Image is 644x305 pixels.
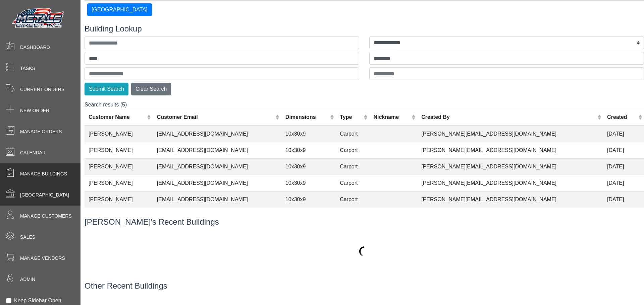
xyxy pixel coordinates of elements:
[417,142,603,159] td: [PERSON_NAME][EMAIL_ADDRESS][DOMAIN_NAME]
[603,175,644,192] td: [DATE]
[87,3,152,16] button: [GEOGRAPHIC_DATA]
[336,142,369,159] td: Carport
[85,83,128,95] button: Submit Search
[85,142,153,159] td: [PERSON_NAME]
[20,128,62,135] span: Manage Orders
[417,159,603,175] td: [PERSON_NAME][EMAIL_ADDRESS][DOMAIN_NAME]
[85,192,153,208] td: [PERSON_NAME]
[603,159,644,175] td: [DATE]
[85,24,644,34] h4: Building Lookup
[20,255,65,262] span: Manage Vendors
[340,113,362,121] div: Type
[85,217,644,227] h4: [PERSON_NAME]'s Recent Buildings
[85,281,644,291] h4: Other Recent Buildings
[87,7,152,12] a: [GEOGRAPHIC_DATA]
[153,159,281,175] td: [EMAIL_ADDRESS][DOMAIN_NAME]
[20,276,35,283] span: Admin
[20,65,35,72] span: Tasks
[603,142,644,159] td: [DATE]
[20,86,64,93] span: Current Orders
[421,113,595,121] div: Created By
[281,159,336,175] td: 10x30x9
[14,297,61,305] label: Keep Sidebar Open
[20,213,72,220] span: Manage Customers
[131,83,171,95] button: Clear Search
[153,142,281,159] td: [EMAIL_ADDRESS][DOMAIN_NAME]
[281,175,336,192] td: 10x30x9
[85,159,153,175] td: [PERSON_NAME]
[20,192,69,199] span: [GEOGRAPHIC_DATA]
[336,159,369,175] td: Carport
[85,126,153,142] td: [PERSON_NAME]
[281,192,336,208] td: 10x30x9
[417,192,603,208] td: [PERSON_NAME][EMAIL_ADDRESS][DOMAIN_NAME]
[20,234,35,241] span: Sales
[285,113,328,121] div: Dimensions
[85,175,153,192] td: [PERSON_NAME]
[20,149,46,156] span: Calendar
[20,44,50,51] span: Dashboard
[20,107,49,114] span: New Order
[336,175,369,192] td: Carport
[10,6,67,31] img: Metals Direct Inc Logo
[153,126,281,142] td: [EMAIL_ADDRESS][DOMAIN_NAME]
[20,170,67,177] span: Manage Buildings
[157,113,274,121] div: Customer Email
[336,192,369,208] td: Carport
[603,126,644,142] td: [DATE]
[153,192,281,208] td: [EMAIL_ADDRESS][DOMAIN_NAME]
[417,126,603,142] td: [PERSON_NAME][EMAIL_ADDRESS][DOMAIN_NAME]
[417,175,603,192] td: [PERSON_NAME][EMAIL_ADDRESS][DOMAIN_NAME]
[281,126,336,142] td: 10x30x9
[85,101,644,209] div: Search results (5)
[89,113,145,121] div: Customer Name
[336,126,369,142] td: Carport
[603,192,644,208] td: [DATE]
[607,113,637,121] div: Created
[374,113,410,121] div: Nickname
[281,142,336,159] td: 10x30x9
[153,175,281,192] td: [EMAIL_ADDRESS][DOMAIN_NAME]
